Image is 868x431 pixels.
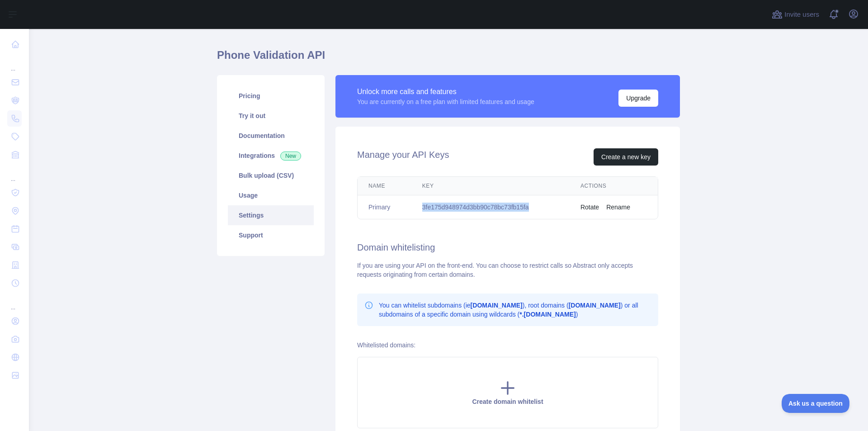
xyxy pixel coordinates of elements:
div: ... [7,293,22,311]
a: Settings [228,205,314,225]
div: Unlock more calls and features [357,86,534,97]
a: Support [228,225,314,245]
button: Rename [606,203,630,212]
div: ... [7,54,22,72]
button: Invite users [770,7,821,22]
a: Integrations New [228,146,314,166]
span: New [280,152,301,161]
div: If you are using your API on the front-end. You can choose to restrict calls so Abstract only acc... [357,261,658,279]
td: Primary [358,195,411,219]
span: Invite users [784,9,819,20]
label: Whitelisted domains: [357,341,415,349]
b: *.[DOMAIN_NAME] [519,311,576,318]
a: Pricing [228,86,314,106]
h2: Manage your API Keys [357,148,449,166]
span: Create domain whitelist [472,398,543,405]
th: Key [411,177,570,195]
a: Bulk upload (CSV) [228,166,314,185]
h2: Domain whitelisting [357,241,658,254]
button: Upgrade [618,90,658,107]
th: Name [358,177,411,195]
h1: Phone Validation API [217,48,680,70]
button: Rotate [580,203,599,212]
div: You are currently on a free plan with limited features and usage [357,97,534,106]
td: 3fe175d948974d3bb90c78bc73fb15fa [411,195,570,219]
a: Documentation [228,126,314,146]
button: Create a new key [594,148,658,166]
iframe: Toggle Customer Support [782,394,850,413]
b: [DOMAIN_NAME] [569,302,621,309]
a: Try it out [228,106,314,126]
p: You can whitelist subdomains (ie ), root domains ( ) or all subdomains of a specific domain using... [379,301,651,319]
a: Usage [228,185,314,205]
th: Actions [570,177,658,195]
div: ... [7,165,22,183]
b: [DOMAIN_NAME] [471,302,523,309]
